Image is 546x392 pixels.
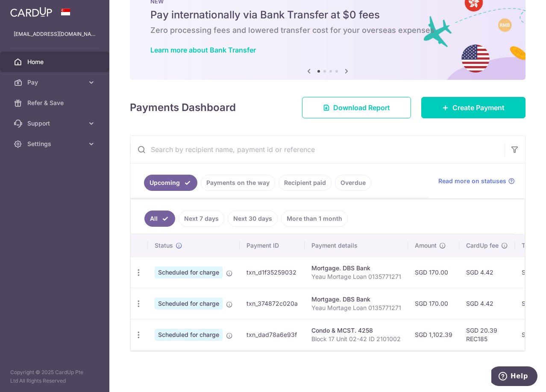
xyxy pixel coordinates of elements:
[491,366,537,388] iframe: Opens a widget where you can find more information
[179,211,224,227] a: Next 7 days
[311,304,401,312] p: Yeau Mortage Loan 0135771271
[459,319,515,350] td: SGD 20.39 REC185
[240,319,305,350] td: txn_dad78a6e93f
[305,234,408,257] th: Payment details
[27,99,84,107] span: Refer & Save
[144,175,197,191] a: Upcoming
[311,272,401,281] p: Yeau Mortage Loan 0135771271
[466,241,499,250] span: CardUp fee
[438,177,506,185] span: Read more on statuses
[150,8,505,22] h5: Pay internationally via Bank Transfer at $0 fees
[281,211,348,227] a: More than 1 month
[279,175,332,191] a: Recipient paid
[408,288,459,319] td: SGD 170.00
[155,266,223,278] span: Scheduled for charge
[228,211,278,227] a: Next 30 days
[155,298,223,310] span: Scheduled for charge
[155,329,223,341] span: Scheduled for charge
[201,175,275,191] a: Payments on the way
[150,46,256,54] a: Learn more about Bank Transfer
[27,58,84,66] span: Home
[240,257,305,288] td: txn_d1f35259032
[240,234,305,257] th: Payment ID
[452,102,505,113] span: Create Payment
[333,102,390,113] span: Download Report
[311,335,401,343] p: Block 17 Unit 02-42 ID 2101002
[240,288,305,319] td: txn_374872c020a
[335,175,371,191] a: Overdue
[438,177,515,185] a: Read more on statuses
[311,264,401,272] div: Mortgage. DBS Bank
[27,140,84,148] span: Settings
[14,30,96,38] p: [EMAIL_ADDRESS][DOMAIN_NAME]
[311,326,401,335] div: Condo & MCST. 4258
[408,319,459,350] td: SGD 1,102.39
[311,295,401,304] div: Mortgage. DBS Bank
[459,288,515,319] td: SGD 4.42
[130,136,505,163] input: Search by recipient name, payment id or reference
[130,100,236,115] h4: Payments Dashboard
[408,257,459,288] td: SGD 170.00
[302,97,411,118] a: Download Report
[144,211,175,227] a: All
[27,78,84,87] span: Pay
[459,257,515,288] td: SGD 4.42
[10,7,52,17] img: CardUp
[27,119,84,128] span: Support
[150,25,505,35] h6: Zero processing fees and lowered transfer cost for your overseas expenses
[155,241,173,250] span: Status
[415,241,437,250] span: Amount
[421,97,525,118] a: Create Payment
